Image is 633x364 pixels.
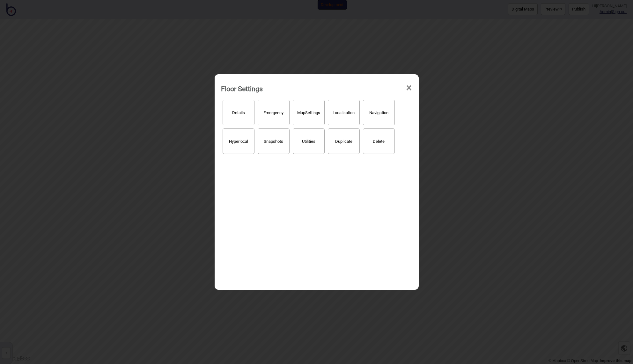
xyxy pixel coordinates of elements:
button: Hyperlocal [223,128,254,154]
button: MapSettings [293,100,325,125]
button: Navigation [363,100,395,125]
button: Duplicate [328,128,360,154]
button: Details [223,100,254,125]
button: Localisation [328,100,360,125]
div: Floor Settings [221,82,263,96]
button: Emergency [258,100,290,125]
button: Utilities [293,128,325,154]
button: Delete [363,128,395,154]
button: Snapshots [258,128,290,154]
span: × [406,77,412,98]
